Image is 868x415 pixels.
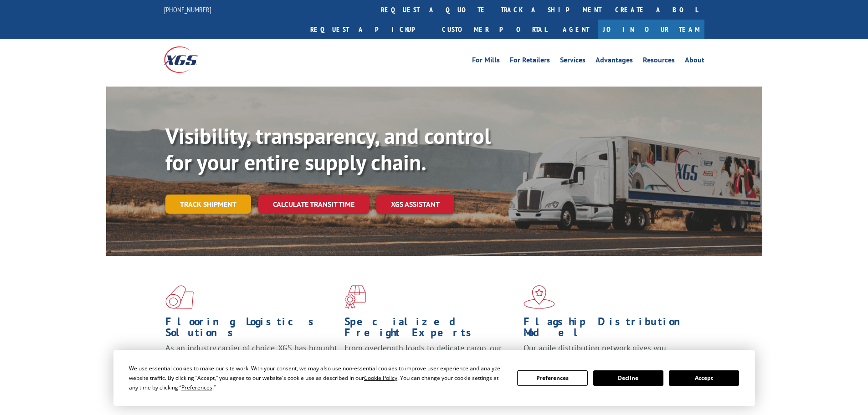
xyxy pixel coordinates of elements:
[129,364,506,392] div: We use essential cookies to make our site work. With your consent, we may also use non-essential ...
[560,56,586,67] a: Services
[524,343,691,364] span: Our agile distribution network gives you nationwide inventory management on demand.
[364,374,397,382] span: Cookie Policy
[517,370,587,386] button: Preferences
[165,316,338,343] h1: Flooring Logistics Solutions
[165,195,251,214] a: Track shipment
[344,343,517,383] p: From overlength loads to delicate cargo, our experienced staff knows the best way to move your fr...
[685,56,704,67] a: About
[376,195,454,214] a: XGS ASSISTANT
[165,122,491,176] b: Visibility, transparency, and control for your entire supply chain.
[164,5,211,14] a: [PHONE_NUMBER]
[165,343,337,375] span: As an industry carrier of choice, XGS has brought innovation and dedication to flooring logistics...
[524,316,696,343] h1: Flagship Distribution Model
[593,370,663,386] button: Decline
[303,20,435,39] a: Request a pickup
[344,285,366,309] img: xgs-icon-focused-on-flooring-red
[554,20,598,39] a: Agent
[165,285,194,309] img: xgs-icon-total-supply-chain-intelligence-red
[596,56,633,67] a: Advantages
[598,20,704,39] a: Join Our Team
[181,384,212,391] span: Preferences
[510,56,550,67] a: For Retailers
[113,350,755,406] div: Cookie Consent Prompt
[435,20,554,39] a: Customer Portal
[472,56,500,67] a: For Mills
[669,370,739,386] button: Accept
[344,316,517,343] h1: Specialized Freight Experts
[643,56,675,67] a: Resources
[524,285,555,309] img: xgs-icon-flagship-distribution-model-red
[258,195,369,214] a: Calculate transit time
